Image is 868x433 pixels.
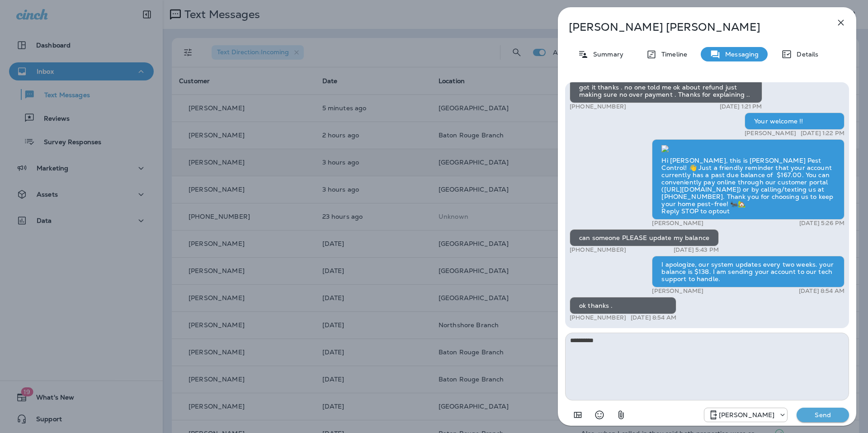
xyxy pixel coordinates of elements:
div: can someone PLEASE update my balance [570,229,719,246]
p: Timeline [657,51,687,58]
p: [DATE] 5:26 PM [799,220,844,227]
div: ok thanks . [570,297,676,314]
p: Messaging [721,51,759,58]
button: Send [797,408,849,422]
p: Summary [589,51,623,58]
button: Select an emoji [590,406,609,424]
div: +1 (504) 576-9603 [704,409,788,420]
p: [DATE] 1:21 PM [720,103,762,110]
p: [DATE] 1:22 PM [801,130,844,137]
p: Details [792,51,818,58]
p: [PERSON_NAME] [652,220,703,227]
p: [PERSON_NAME] [719,411,775,419]
p: [PHONE_NUMBER] [570,314,626,321]
div: Your welcome !! [745,113,844,130]
p: [PERSON_NAME] [PERSON_NAME] [569,21,816,33]
p: [PHONE_NUMBER] [570,246,626,254]
div: Hi [PERSON_NAME], this is [PERSON_NAME] Pest Control! 👋 Just a friendly reminder that your accoun... [652,139,844,220]
p: Send [804,411,842,419]
button: Add in a premade template [569,406,587,424]
p: [PHONE_NUMBER] [570,103,626,110]
p: [DATE] 5:43 PM [674,246,719,254]
p: [PERSON_NAME] [652,287,703,295]
p: [DATE] 8:54 AM [799,287,844,295]
div: got it thanks . no one told me ok about refund just making sure no over payment . Thanks for expl... [570,79,762,103]
p: [DATE] 8:54 AM [631,314,676,321]
p: [PERSON_NAME] [745,130,796,137]
img: twilio-download [661,145,669,152]
div: I apologize, our system updates every two weeks. your balance is $138. I am sending your account ... [652,256,844,287]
